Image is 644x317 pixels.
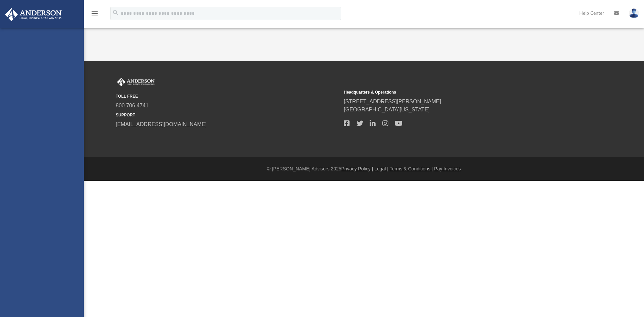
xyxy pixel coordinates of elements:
small: Headquarters & Operations [344,89,567,95]
a: Privacy Policy | [341,166,373,171]
i: menu [91,9,99,17]
img: Anderson Advisors Platinum Portal [116,78,156,87]
img: User Pic [629,8,639,18]
a: 800.706.4741 [116,103,149,108]
small: TOLL FREE [116,93,339,99]
img: Anderson Advisors Platinum Portal [3,8,64,21]
a: [STREET_ADDRESS][PERSON_NAME] [344,99,441,104]
a: Terms & Conditions | [390,166,433,171]
a: [GEOGRAPHIC_DATA][US_STATE] [344,107,430,112]
a: Pay Invoices [434,166,461,171]
small: SUPPORT [116,112,339,118]
a: menu [91,13,99,17]
i: search [112,9,119,16]
div: © [PERSON_NAME] Advisors 2025 [84,165,644,172]
a: [EMAIL_ADDRESS][DOMAIN_NAME] [116,121,207,127]
a: Legal | [374,166,388,171]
